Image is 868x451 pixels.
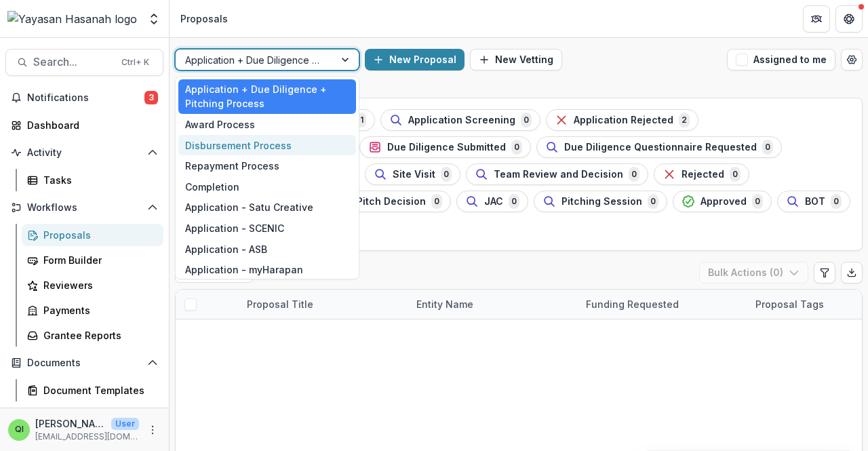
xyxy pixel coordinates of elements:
a: Form Builder [22,249,163,271]
span: Application Screening [408,115,515,126]
button: Bulk Actions (0) [699,262,808,283]
span: 0 [431,194,442,209]
span: Pitching Session [561,196,642,208]
div: Proposals [180,12,228,26]
img: Yayasan Hasanah logo [7,11,137,27]
div: Grantee Reports [43,328,153,342]
div: Entity Name [408,297,481,311]
button: New Proposal [365,49,465,71]
a: Reviewers [22,274,163,296]
div: Dashboard [27,118,153,132]
span: 0 [509,194,519,209]
span: 0 [511,140,522,155]
button: Pitch Decision0 [329,191,451,212]
span: BOT [805,196,825,208]
button: New Vetting [470,49,562,71]
a: Payments [22,299,163,321]
div: Application - Satu Creative [178,197,356,218]
div: Application + Due Diligence + Pitching Process [178,79,356,115]
span: Application Rejected [574,115,673,126]
div: Disbursement Process [178,135,356,156]
div: Proposal Title [239,297,321,311]
div: Reviewers [43,278,153,292]
span: Notifications [27,92,144,104]
div: Application - myHarapan [178,259,356,280]
span: 0 [521,113,532,128]
div: Entity Name [408,290,578,319]
button: Team Review and Decision0 [466,163,648,185]
button: More [144,422,161,438]
button: Application Screening0 [380,109,540,131]
span: 1 [357,113,366,128]
span: 0 [629,167,639,182]
button: Site Visit0 [365,163,460,185]
button: Approved0 [673,191,772,212]
span: 0 [441,167,452,182]
button: Get Help [835,5,863,33]
span: 0 [831,194,842,209]
button: Open table manager [841,49,863,71]
span: Site Visit [393,169,435,180]
button: Application Rejected2 [546,109,698,131]
span: Pitch Decision [357,196,426,208]
a: Proposals [22,224,163,246]
span: Due Diligence Questionnaire Requested [564,142,757,153]
div: Completion [178,176,356,197]
a: Document Templates [22,379,163,401]
div: Ctrl + K [119,55,152,70]
button: Partners [803,5,830,33]
span: Approved [701,196,747,208]
span: 0 [752,194,763,209]
span: Team Review and Decision [494,169,623,180]
button: JAC0 [456,191,528,212]
span: Activity [27,147,142,159]
button: Open Documents [5,352,163,374]
div: Funding Requested [578,297,687,311]
div: Document Templates [43,383,153,397]
div: Proposal Title [239,290,408,319]
button: Pitching Session0 [534,191,667,212]
p: [PERSON_NAME] [35,416,106,431]
div: Application - SCENIC [178,218,356,239]
div: Repayment Process [178,155,356,176]
div: Qistina Izahan [15,425,24,434]
div: Application - ASB [178,239,356,260]
span: JAC [484,196,503,208]
button: Assigned to me [727,49,835,71]
nav: breadcrumb [175,9,233,28]
p: [EMAIL_ADDRESS][DOMAIN_NAME] [35,431,139,443]
span: 2 [679,113,690,128]
button: Search... [5,49,163,76]
button: Edit table settings [814,262,835,283]
button: Open Activity [5,142,163,163]
button: Open Contacts [5,407,163,429]
button: Open entity switcher [144,5,163,33]
div: Tasks [43,173,153,187]
div: Award Process [178,114,356,135]
button: Rejected0 [654,163,749,185]
div: Funding Requested [578,290,747,319]
button: Due Diligence Questionnaire Requested0 [536,136,782,158]
span: Documents [27,357,142,369]
span: Search... [33,56,113,68]
span: 0 [762,140,773,155]
span: Rejected [682,169,724,180]
button: Notifications3 [5,87,163,109]
div: Proposals [43,228,153,242]
a: Tasks [22,169,163,191]
span: Workflows [27,202,142,214]
a: Dashboard [5,114,163,136]
button: Due Diligence Submitted0 [359,136,531,158]
button: Open Workflows [5,197,163,218]
div: Form Builder [43,253,153,267]
span: 3 [144,91,158,104]
span: Due Diligence Submitted [387,142,506,153]
p: User [111,418,139,430]
div: Proposal Tags [747,297,832,311]
a: Grantee Reports [22,324,163,347]
span: 0 [730,167,741,182]
button: BOT0 [777,191,850,212]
